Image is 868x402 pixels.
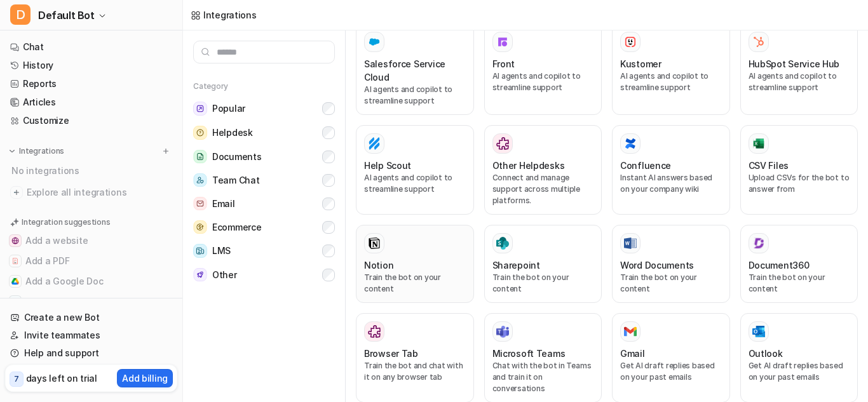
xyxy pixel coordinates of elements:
img: menu_add.svg [161,147,170,156]
span: Other [212,269,237,281]
img: Document360 [752,237,765,250]
img: Documents [193,150,207,163]
p: Train the bot and chat with it on any browser tab [364,360,466,383]
button: Integrations [5,145,68,157]
button: Add a Google DocAdd a Google Doc [5,271,177,291]
p: Integration suggestions [22,217,110,228]
p: Train the bot on your content [620,272,722,295]
p: Instant AI answers based on your company wiki [620,172,722,195]
button: Add a websiteAdd a website [5,231,177,251]
button: Team ChatTeam Chat [193,168,335,192]
button: Other HelpdesksOther HelpdesksConnect and manage support across multiple platforms. [484,125,602,215]
button: Word DocumentsWord DocumentsTrain the bot on your content [612,225,730,303]
button: HelpdeskHelpdesk [193,121,335,145]
h3: Microsoft Teams [492,347,566,360]
p: Upload CSVs for the bot to answer from [749,172,850,195]
img: explore all integrations [10,186,23,199]
p: Train the bot on your content [492,272,594,295]
h3: Sharepoint [492,258,540,272]
button: EcommerceEcommerce [193,215,335,239]
p: Train the bot on your content [364,272,466,295]
p: Get AI draft replies based on your past emails [749,360,850,383]
a: Integrations [191,8,257,22]
a: Help and support [5,344,177,362]
p: days left on trial [26,372,97,385]
span: Email [212,198,235,210]
img: Other Helpdesks [496,137,509,150]
p: AI agents and copilot to streamline support [749,70,850,93]
button: DocumentsDocuments [193,145,335,168]
img: Front [496,36,509,48]
a: Create a new Bot [5,309,177,326]
button: Add to ZendeskAdd to Zendesk [5,291,177,312]
h5: Category [193,81,335,91]
img: Notion [368,237,381,250]
img: Kustomer [624,36,637,48]
h3: Browser Tab [364,347,418,360]
button: EmailEmail [193,192,335,215]
button: PopularPopular [193,97,335,121]
img: Helpdesk [193,126,207,140]
span: LMS [212,245,231,257]
img: Add a Google Doc [11,278,19,285]
button: KustomerKustomerAI agents and copilot to streamline support [612,23,730,115]
img: expand menu [8,147,17,156]
p: Add billing [122,372,168,385]
p: AI agents and copilot to streamline support [620,70,722,93]
img: Ecommerce [193,220,207,234]
h3: HubSpot Service Hub [749,57,840,70]
img: Gmail [624,326,637,337]
button: Add a PDFAdd a PDF [5,251,177,271]
img: Browser Tab [368,325,381,338]
span: Popular [212,102,245,115]
button: CSV FilesCSV FilesUpload CSVs for the bot to answer from [740,125,858,215]
p: 7 [14,373,19,385]
button: NotionNotionTrain the bot on your content [356,225,474,303]
img: Sharepoint [496,237,509,250]
img: Add a website [11,237,19,245]
h3: Word Documents [620,258,694,272]
a: History [5,57,177,74]
h3: Help Scout [364,159,411,172]
h3: Outlook [749,347,783,360]
a: Invite teammates [5,326,177,344]
button: HubSpot Service HubHubSpot Service HubAI agents and copilot to streamline support [740,23,858,115]
div: No integrations [8,160,177,181]
p: AI agents and copilot to streamline support [492,70,594,93]
img: Confluence [624,137,637,150]
h3: Other Helpdesks [492,159,565,172]
button: Help ScoutHelp ScoutAI agents and copilot to streamline support [356,125,474,215]
a: Chat [5,38,177,56]
img: Email [193,197,207,210]
button: FrontFrontAI agents and copilot to streamline support [484,23,602,115]
p: Get AI draft replies based on your past emails [620,360,722,383]
h3: Document360 [749,258,810,272]
span: Team Chat [212,174,259,187]
span: Explore all integrations [27,182,172,203]
span: Default Bot [38,6,95,24]
div: Integrations [203,8,257,22]
img: Team Chat [193,173,207,187]
img: HubSpot Service Hub [752,36,765,48]
p: Connect and manage support across multiple platforms. [492,172,594,206]
span: Helpdesk [212,126,253,139]
h3: Confluence [620,159,671,172]
img: Add a PDF [11,257,19,265]
p: Integrations [19,146,64,156]
button: Document360Document360Train the bot on your content [740,225,858,303]
button: ConfluenceConfluenceInstant AI answers based on your company wiki [612,125,730,215]
p: Train the bot on your content [749,272,850,295]
span: D [10,4,31,25]
span: Documents [212,151,261,163]
button: Add billing [117,369,173,387]
a: Explore all integrations [5,184,177,201]
h3: CSV Files [749,159,789,172]
button: OtherOther [193,263,335,286]
img: Popular [193,102,207,116]
button: SharepointSharepointTrain the bot on your content [484,225,602,303]
img: CSV Files [752,137,765,150]
img: Outlook [752,326,765,338]
img: LMS [193,244,207,258]
span: Ecommerce [212,221,261,234]
a: Reports [5,75,177,93]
